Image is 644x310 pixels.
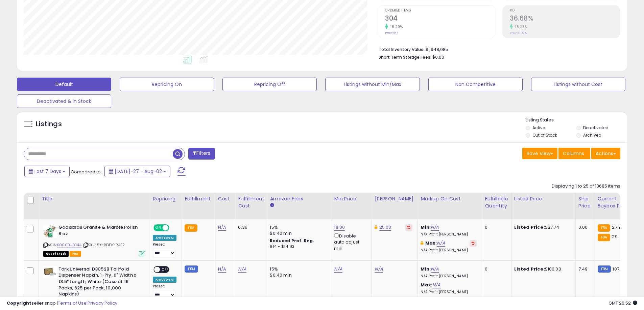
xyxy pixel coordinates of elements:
div: Preset: [153,284,176,299]
small: FBM [185,265,198,273]
a: 25.00 [379,224,391,231]
a: N/A [437,240,445,247]
div: Listed Price [514,195,573,202]
a: N/A [218,266,226,273]
div: ASIN: [43,224,145,256]
div: $14 - $14.93 [270,244,326,250]
span: 27.99 [612,224,624,230]
small: FBA [185,224,197,232]
p: N/A Profit [PERSON_NAME] [421,248,477,253]
b: Min: [421,266,431,272]
h2: 304 [385,15,495,24]
div: Current Buybox Price [598,195,633,209]
button: [DATE]-27 - Aug-02 [104,166,170,177]
span: Columns [563,150,584,157]
h5: Listings [36,119,62,129]
div: Cost [218,195,233,202]
div: 15% [270,224,326,230]
div: Min Price [334,195,369,202]
b: Max: [425,240,437,246]
span: ON [154,225,163,231]
small: Prev: 31.02% [510,31,527,35]
b: Max: [421,282,432,288]
div: $100.00 [514,266,570,272]
span: FBA [70,251,81,257]
div: 7.49 [578,266,590,272]
span: 107.49 [613,266,626,272]
a: N/A [238,266,246,273]
a: Privacy Policy [88,300,117,306]
a: N/A [432,282,440,288]
button: Repricing On [120,78,214,91]
div: 0 [485,224,506,230]
a: B000BUEC44 [57,242,81,248]
b: Listed Price: [514,224,545,230]
p: N/A Profit [PERSON_NAME] [421,274,477,279]
b: Reduced Prof. Rng. [270,238,314,244]
div: Title [42,195,147,202]
p: N/A Profit [PERSON_NAME] [421,232,477,237]
b: Short Term Storage Fees: [379,54,431,60]
p: N/A Profit [PERSON_NAME] [421,290,477,294]
h2: 36.68% [510,15,620,24]
span: All listings that are currently out of stock and unavailable for purchase on Amazon [43,251,69,257]
div: Amazon AI [153,277,176,283]
b: Min: [421,224,431,230]
a: N/A [431,266,439,273]
div: Fulfillment [185,195,212,202]
div: 6.36 [238,224,262,230]
span: 2025-08-10 20:52 GMT [609,300,637,306]
button: Listings without Min/Max [325,78,420,91]
small: FBA [598,224,610,232]
small: Amazon Fees. [270,202,274,208]
span: Last 7 Days [34,168,61,175]
button: Filters [188,148,215,160]
a: Terms of Use [58,300,87,306]
div: Amazon Fees [270,195,328,202]
button: Columns [558,148,590,159]
small: FBA [598,234,610,241]
b: Tork Universal D3052B Tallfold Dispenser Napkin, 1-Ply, 6" Width x 13.5" Length, White (Case of 1... [58,266,141,299]
div: Preset: [153,242,176,257]
span: ROI [510,9,620,12]
div: seller snap | | [7,300,117,307]
label: Deactivated [583,125,609,131]
a: 19.00 [334,224,345,231]
div: $27.74 [514,224,570,230]
div: Disable auto adjust min [334,232,366,252]
span: Compared to: [71,169,102,175]
div: $0.40 min [270,230,326,236]
small: 18.25% [513,24,527,29]
button: Last 7 Days [24,166,70,177]
label: Active [532,125,545,131]
img: 51ZvqjJLPbL._SL40_.jpg [43,224,57,238]
span: $0.00 [432,54,444,60]
b: Total Inventory Value: [379,47,425,52]
img: 31g1ZqxrPbL._SL40_.jpg [43,266,57,278]
small: FBM [598,265,611,273]
span: [DATE]-27 - Aug-02 [115,168,162,175]
span: | SKU: 5X-RDDK-R4E2 [82,242,125,248]
a: N/A [218,224,226,231]
button: Non Competitive [428,78,523,91]
li: $1,948,085 [379,45,615,53]
span: Ordered Items [385,9,495,12]
div: Markup on Cost [421,195,479,202]
div: Fulfillment Cost [238,195,264,209]
div: Fulfillable Quantity [485,195,508,209]
b: Listed Price: [514,266,545,272]
a: N/A [375,266,383,273]
div: $0.40 min [270,272,326,278]
button: Save View [522,148,557,159]
div: Displaying 1 to 25 of 13685 items [552,183,620,190]
div: 0.00 [578,224,590,230]
span: OFF [160,266,171,272]
small: 18.29% [388,24,403,29]
button: Repricing Off [222,78,317,91]
button: Actions [591,148,620,159]
small: Prev: 257 [385,31,398,35]
a: N/A [334,266,342,273]
div: Repricing [153,195,179,202]
span: OFF [168,225,179,231]
th: The percentage added to the cost of goods (COGS) that forms the calculator for Min & Max prices. [418,193,482,219]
